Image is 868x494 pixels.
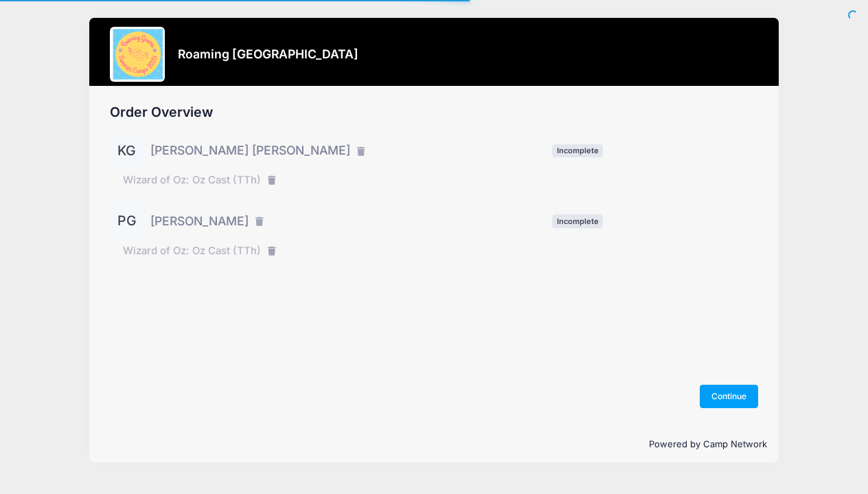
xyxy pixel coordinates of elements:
span: [PERSON_NAME] [PERSON_NAME] [150,142,350,159]
div: PG [110,204,144,238]
h3: Roaming [GEOGRAPHIC_DATA] [178,47,358,61]
h2: Order Overview [110,104,759,120]
button: Continue [700,385,759,408]
span: Incomplete [552,214,603,227]
div: KG [110,133,144,168]
span: Wizard of Oz: Oz Cast (TTh) [123,172,261,188]
span: Incomplete [552,144,603,157]
span: [PERSON_NAME] [150,212,249,230]
p: Powered by Camp Network [101,438,768,451]
span: Wizard of Oz: Oz Cast (TTh) [123,243,261,258]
